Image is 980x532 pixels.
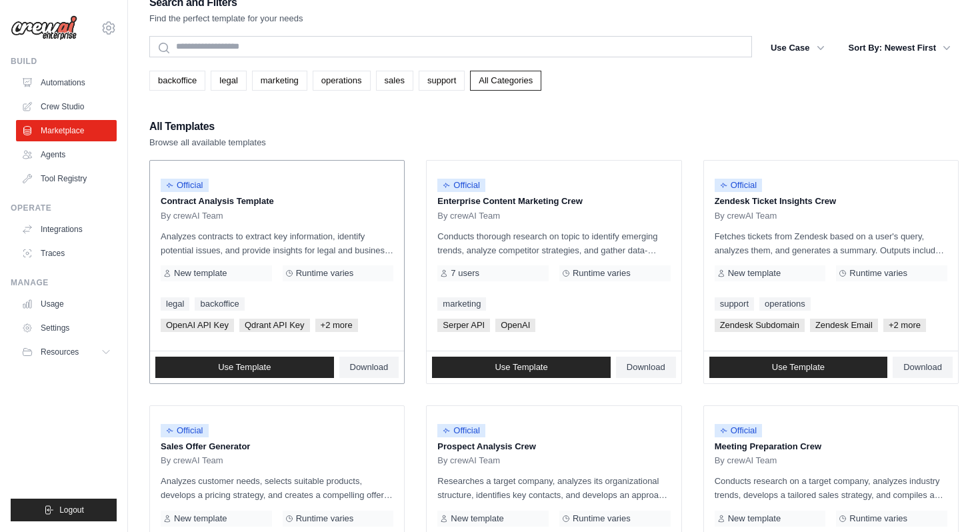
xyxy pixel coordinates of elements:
[16,168,117,189] a: Tool Registry
[728,268,781,279] span: New template
[161,211,223,221] span: By crewAI Team
[715,474,947,502] p: Conducts research on a target company, analyzes industry trends, develops a tailored sales strate...
[715,297,754,311] a: support
[437,297,486,311] a: marketing
[903,362,942,373] span: Download
[161,319,234,332] span: OpenAI API Key
[195,297,244,311] a: backoffice
[715,211,777,221] span: By crewAI Team
[763,36,833,60] button: Use Case
[59,505,84,515] span: Logout
[350,362,389,373] span: Download
[16,293,117,315] a: Usage
[715,455,777,466] span: By crewAI Team
[16,144,117,165] a: Agents
[437,211,500,221] span: By crewAI Team
[239,319,310,332] span: Qdrant API Key
[149,71,205,91] a: backoffice
[11,203,117,213] div: Operate
[16,243,117,264] a: Traces
[161,297,189,311] a: legal
[627,362,665,373] span: Download
[155,357,334,378] a: Use Template
[376,71,413,91] a: sales
[759,297,811,311] a: operations
[149,117,266,136] h2: All Templates
[149,136,266,149] p: Browse all available templates
[174,268,227,279] span: New template
[149,12,303,25] p: Find the perfect template for your needs
[252,71,307,91] a: marketing
[211,71,246,91] a: legal
[883,319,926,332] span: +2 more
[16,120,117,141] a: Marketplace
[437,424,485,437] span: Official
[772,362,825,373] span: Use Template
[174,513,227,524] span: New template
[573,513,631,524] span: Runtime varies
[419,71,465,91] a: support
[11,15,77,41] img: Logo
[11,277,117,288] div: Manage
[893,357,953,378] a: Download
[715,179,763,192] span: Official
[849,268,907,279] span: Runtime varies
[495,319,535,332] span: OpenAI
[437,455,500,466] span: By crewAI Team
[470,71,541,91] a: All Categories
[16,317,117,339] a: Settings
[715,195,947,208] p: Zendesk Ticket Insights Crew
[841,36,959,60] button: Sort By: Newest First
[161,474,393,502] p: Analyzes customer needs, selects suitable products, develops a pricing strategy, and creates a co...
[16,219,117,240] a: Integrations
[728,513,781,524] span: New template
[11,56,117,67] div: Build
[161,424,209,437] span: Official
[616,357,676,378] a: Download
[849,513,907,524] span: Runtime varies
[339,357,399,378] a: Download
[16,72,117,93] a: Automations
[715,229,947,257] p: Fetches tickets from Zendesk based on a user's query, analyzes them, and generates a summary. Out...
[451,268,479,279] span: 7 users
[715,319,805,332] span: Zendesk Subdomain
[218,362,271,373] span: Use Template
[16,341,117,363] button: Resources
[11,499,117,521] button: Logout
[313,71,371,91] a: operations
[296,268,354,279] span: Runtime varies
[161,195,393,208] p: Contract Analysis Template
[161,455,223,466] span: By crewAI Team
[432,357,611,378] a: Use Template
[41,347,79,357] span: Resources
[810,319,878,332] span: Zendesk Email
[161,440,393,453] p: Sales Offer Generator
[161,179,209,192] span: Official
[573,268,631,279] span: Runtime varies
[715,424,763,437] span: Official
[495,362,547,373] span: Use Template
[437,319,490,332] span: Serper API
[16,96,117,117] a: Crew Studio
[451,513,503,524] span: New template
[296,513,354,524] span: Runtime varies
[437,179,485,192] span: Official
[437,440,670,453] p: Prospect Analysis Crew
[715,440,947,453] p: Meeting Preparation Crew
[315,319,358,332] span: +2 more
[161,229,393,257] p: Analyzes contracts to extract key information, identify potential issues, and provide insights fo...
[437,229,670,257] p: Conducts thorough research on topic to identify emerging trends, analyze competitor strategies, a...
[437,195,670,208] p: Enterprise Content Marketing Crew
[437,474,670,502] p: Researches a target company, analyzes its organizational structure, identifies key contacts, and ...
[709,357,888,378] a: Use Template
